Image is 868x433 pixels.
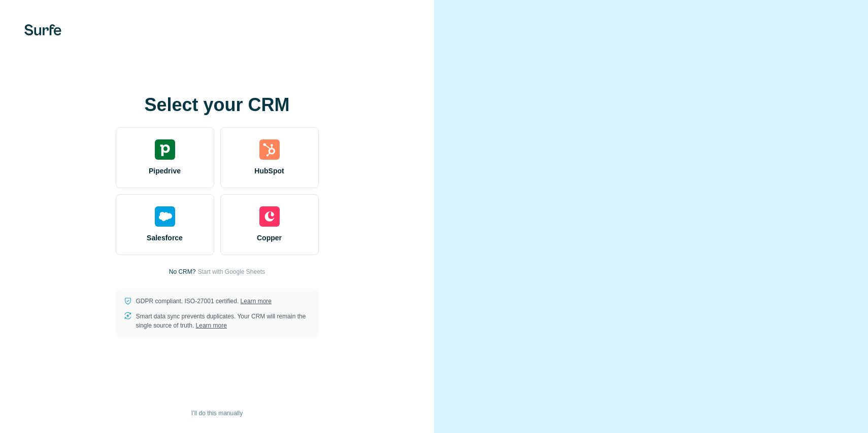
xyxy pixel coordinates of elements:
[254,166,284,176] span: HubSpot
[259,139,280,160] img: hubspot's logo
[257,233,282,243] span: Copper
[184,406,250,421] button: I’ll do this manually
[196,322,227,329] a: Learn more
[116,95,319,115] h1: Select your CRM
[169,267,196,276] p: No CRM?
[259,206,280,227] img: copper's logo
[197,267,265,276] button: Start with Google Sheets
[136,297,272,306] p: GDPR compliant. ISO-27001 certified.
[147,233,183,243] span: Salesforce
[155,139,175,160] img: pipedrive's logo
[149,166,181,176] span: Pipedrive
[241,298,272,305] a: Learn more
[155,206,175,227] img: salesforce's logo
[191,409,243,418] span: I’ll do this manually
[24,24,61,35] img: Surfe's logo
[136,312,311,330] p: Smart data sync prevents duplicates. Your CRM will remain the single source of truth.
